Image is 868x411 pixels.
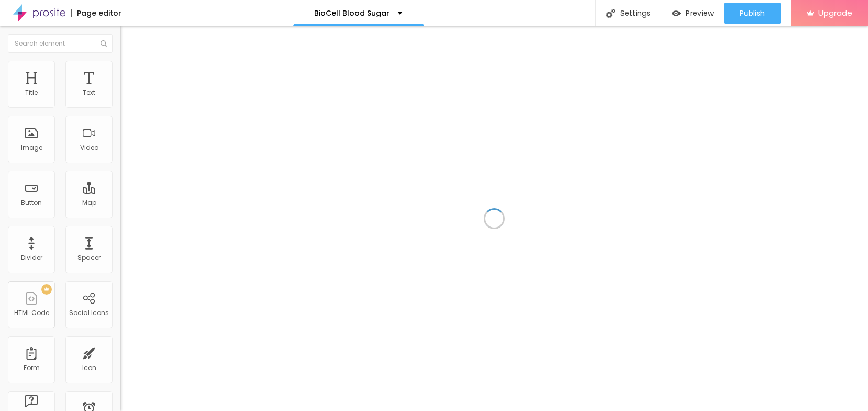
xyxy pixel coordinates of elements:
div: Button [21,199,42,207]
div: Map [82,199,96,207]
img: Icone [101,40,107,47]
input: Search element [8,34,113,53]
div: Video [80,144,98,152]
button: Preview [661,3,724,24]
div: Icon [82,364,96,372]
div: Divider [21,254,42,262]
div: Text [83,89,95,96]
div: Form [24,364,40,372]
span: Publish [740,9,765,17]
div: Social Icons [69,309,109,317]
p: BioCell Blood Sugar [314,9,390,17]
div: Image [21,144,42,152]
span: Upgrade [818,8,852,17]
img: Icone [606,9,615,18]
div: Spacer [77,254,101,262]
div: Title [25,89,38,96]
div: HTML Code [14,309,49,317]
button: Publish [724,3,781,24]
img: view-1.svg [672,9,681,18]
span: Preview [686,9,714,17]
div: Page editor [71,9,121,17]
